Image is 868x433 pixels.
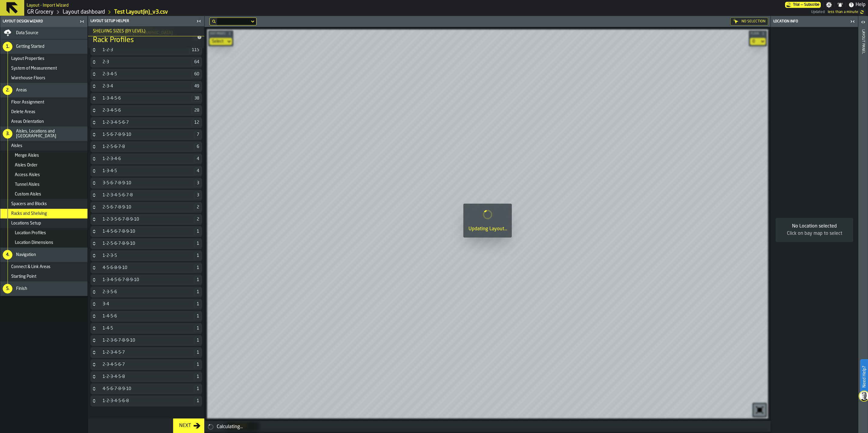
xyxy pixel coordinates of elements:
span: 1-4-5-6-7-8-9-10 [103,229,135,234]
span: 28 [192,107,202,114]
span: 1 [194,288,202,296]
span: 2-3 [103,60,109,64]
li: menu Custom Aisles [0,189,87,199]
li: menu Locations Setup [0,218,87,228]
span: Areas [16,88,27,93]
button: Button-[object Object]-closed [90,229,98,234]
span: Navigation [16,252,36,257]
button: Button-[object Object]-closed [90,277,98,282]
h3: title-section-[object Object] [90,81,202,92]
button: Button-[object Object]-closed [90,156,98,161]
button: Button-[object Object]-closed [90,108,98,113]
h3: title-section-[object Object] [90,166,202,176]
li: menu Merge Aisles [0,151,87,160]
span: 4-5-6-8-9-10 [103,266,127,270]
span: 1-2-3-4-5-7 [103,350,125,355]
span: Access Aisles [15,172,40,177]
div: No Location selected [781,223,848,230]
span: Data Source [16,31,38,35]
button: Button-[object Object]-closed [90,205,98,210]
li: menu Areas Orientation [0,117,87,126]
h3: title-section-[object Object] [90,359,202,370]
span: 3 [194,179,202,187]
span: 2 [194,204,202,211]
a: link-to-/wh/i/e451d98b-95f6-4604-91ff-c80219f9c36d/designer [63,9,105,15]
button: Button-[object Object]-closed [90,241,98,246]
div: Layout Setup Helper [89,19,195,23]
label: button-toggle-Notifications [835,2,846,8]
div: hide filter [212,20,216,23]
span: 1-2-3 [103,48,113,52]
h3: title-section-[object Object] [90,202,202,213]
li: menu Connect & Link Areas [0,262,87,272]
span: Merge Aisles [15,153,39,158]
label: button-toggle-Close me [848,18,857,25]
span: Aisles [11,143,22,148]
span: 1 [194,276,202,284]
h3: title-section-[object Object] [90,238,202,249]
header: Location Info [771,16,858,27]
span: 1 [194,228,202,235]
li: menu Aisles Order [0,160,87,170]
h3: title-section-[object Object] [90,250,202,261]
span: Help [856,1,866,8]
span: 1 [194,240,202,247]
span: Location Dimensions [15,240,53,245]
div: Layout Design Wizard [2,19,78,24]
span: Delete Areas [11,110,35,114]
header: Layout panel [858,16,868,433]
button: Button-[object Object]-closed [90,253,98,258]
span: Rack Profiles [93,35,134,45]
li: menu System of Measurement [0,64,87,73]
span: Location Profiles [15,231,46,235]
h3: title-section-[object Object] [90,141,202,152]
h3: title-section-[object Object] [90,226,202,237]
span: Aisles Order [15,163,38,168]
span: 4 [194,155,202,162]
span: System of Measurement [11,66,57,71]
li: menu Spacers and Blocks [0,199,87,209]
span: 1-2-3-4-5-6-8 [103,399,129,403]
span: 1-3-4-5-6 [103,96,121,100]
span: 1 [194,264,202,271]
span: Getting Started [16,44,44,49]
span: Warehouse Floors [11,76,45,80]
span: 115 [189,46,202,54]
div: 2. [3,85,12,95]
span: 2-3-4 [103,84,113,88]
span: 1 [194,325,202,332]
h2: Sub Title [27,2,69,8]
span: 1 [194,252,202,259]
div: Menu Subscription [785,2,821,8]
span: 1-5-6-7-8-9-10 [103,133,131,137]
label: button-toggle-Settings [824,2,834,8]
h3: title-section-[object Object] [90,299,202,310]
span: 2-3-5-6 [103,290,117,294]
span: 1-2-3-4-5-6-7 [103,120,129,125]
a: link-to-/wh/i/e451d98b-95f6-4604-91ff-c80219f9c36d [27,9,54,15]
div: title-Rack Profiles [88,26,204,48]
a: link-to-/wh/i/e451d98b-95f6-4604-91ff-c80219f9c36d/pricing/ [785,2,821,8]
span: 1 [194,300,202,308]
button: Button-[object Object]-closed [90,169,98,173]
div: alert-Calculating... [205,421,771,433]
span: 2-3-4-5-6 [103,108,121,113]
nav: Breadcrumb [27,8,419,16]
span: 1 [194,313,202,320]
button: Button-[object Object]-closed [90,326,98,331]
span: 4-5-6-7-8-9-10 [103,387,131,391]
span: 6 [194,143,202,150]
li: menu Navigation [0,248,87,262]
span: 12 [192,119,202,126]
li: menu Warehouse Floors [0,73,87,83]
h3: title-section-[object Object] [90,129,202,140]
div: Layout panel [861,28,865,431]
span: 1-2-3-5 [103,254,117,258]
label: button-toggle-Open [859,17,867,28]
span: Updated: [811,10,825,14]
h3: title-section-[object Object] [90,347,202,358]
h3: title-section-[object Object] [90,214,202,225]
span: 49 [192,83,202,90]
li: menu Aisles [0,141,87,151]
li: menu Delete Areas [0,107,87,117]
